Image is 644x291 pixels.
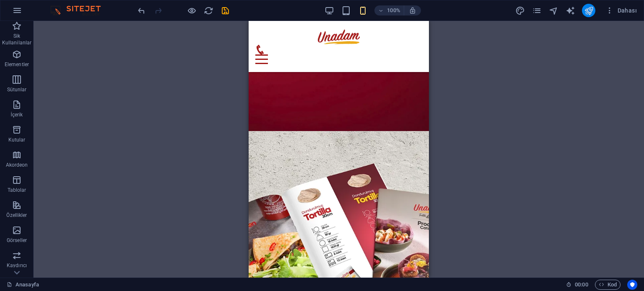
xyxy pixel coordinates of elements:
[582,4,595,17] button: publish
[387,5,400,15] h6: 100%
[8,187,26,193] p: Tablolar
[7,86,27,93] p: Sütunlar
[5,61,29,68] p: Elementler
[7,262,27,269] p: Kaydırıcı
[7,237,27,244] p: Görseller
[566,280,588,290] h6: Oturum süresi
[627,280,637,290] button: Usercentrics
[10,111,23,118] p: İçerik
[581,281,582,288] span: :
[532,5,542,15] button: pages
[595,280,621,290] button: Kod
[8,136,26,143] p: Kutular
[605,6,637,15] span: Dahası
[204,6,213,15] i: Sayfayı yeniden yükleyin
[515,6,525,15] i: Tasarım (Ctrl+Alt+Y)
[599,280,617,290] span: Kod
[602,4,640,17] button: Dahası
[532,6,542,15] i: Sayfalar (Ctrl+Alt+S)
[515,5,525,15] button: design
[221,6,230,15] i: Kaydet (Ctrl+S)
[187,5,197,15] button: Ön izleme modundan çıkıp düzenlemeye devam etmek için buraya tıklayın
[136,5,146,15] button: undo
[548,5,558,15] button: navigator
[220,5,230,15] button: save
[7,280,39,290] a: Seçimi iptal etmek için tıkla. Sayfaları açmak için çift tıkla
[6,212,27,219] p: Özellikler
[203,5,213,15] button: reload
[6,162,28,168] p: Akordeon
[374,5,404,15] button: 100%
[565,5,575,15] button: text_generator
[137,6,146,15] i: Geri al: Metni değiştir (Ctrl+Z)
[575,280,588,290] span: 00 00
[48,5,111,15] img: Editor Logo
